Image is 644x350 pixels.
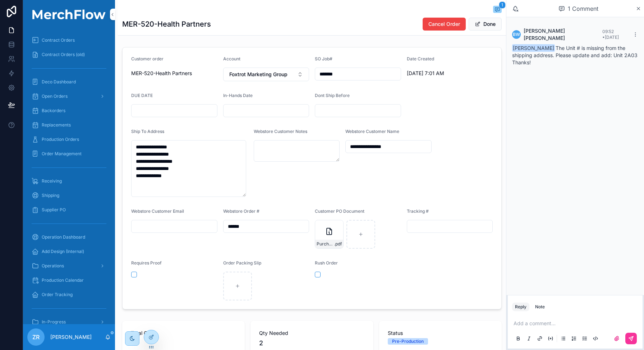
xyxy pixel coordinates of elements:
span: Date Created [407,56,434,61]
a: Contract Orders (old) [27,48,111,61]
a: Replacements [27,119,111,132]
button: Done [469,18,502,31]
a: Open Orders [27,90,111,103]
span: Foxtrot Marketing Group [229,71,287,78]
span: Order Packing Slip [223,260,261,266]
span: Order Management [42,151,82,157]
span: Open Orders [42,93,68,99]
a: Supplier PO [27,203,111,216]
a: Shipping [27,189,111,202]
span: Replacements [42,122,71,128]
a: Production Orders [27,133,111,146]
span: Tracking # [407,208,429,214]
span: Shipping [42,193,59,198]
span: Status [388,330,493,337]
span: Customer PO Document [315,208,364,214]
button: Reply [512,303,529,311]
span: Operations [42,263,64,269]
span: [PERSON_NAME] [PERSON_NAME] [524,27,602,42]
a: Add Design (Internal) [27,245,111,258]
span: Webstore Customer Email [131,208,184,214]
a: Production Calendar [27,274,111,287]
span: BW [513,32,520,37]
p: [PERSON_NAME] [50,333,92,341]
a: Contract Orders [27,34,111,47]
span: 2 [259,338,364,348]
span: Account [223,56,240,61]
span: Order Tracking [42,292,73,298]
span: MER-520-Health Partners [131,70,217,77]
span: 1 Comment [568,4,598,13]
span: Webstore Customer Name [345,129,399,134]
span: 09:52 • [DATE] [602,29,619,40]
span: Contract Orders [42,37,75,43]
a: Receiving [27,175,111,188]
span: [DATE] 7:01 AM [407,70,493,77]
span: ZR [32,333,40,341]
button: Note [532,303,548,311]
span: Requires Proof [131,260,162,266]
span: Customer order [131,56,164,61]
span: In-Progress [42,319,66,325]
div: scrollable content [23,29,115,324]
span: Dont Ship Before [315,93,350,98]
span: Cancel Order [428,20,460,28]
span: Receiving [42,178,62,184]
button: Select Button [223,68,309,81]
span: In-Hands Date [223,93,253,98]
span: Qty Needed [259,330,364,337]
span: [PERSON_NAME] [512,44,555,52]
span: 1 [499,1,506,9]
img: App logo [27,9,111,19]
span: 2 [131,338,236,348]
button: 1 [493,6,502,14]
span: Add Design (Internal) [42,249,84,254]
span: Backorders [42,108,65,114]
span: Webstore Customer Notes [254,129,307,134]
div: Pre-Production [392,338,424,345]
span: Purchase-Order_464099_1759931097566 [317,241,334,247]
span: The Unit # is missing from the shipping address. Please update and add: Unit 2A03 Thanks! [512,45,638,65]
span: Deco Dashboard [42,79,76,85]
span: Production Calendar [42,277,84,283]
a: Order Management [27,147,111,160]
div: Note [535,304,545,310]
a: Order Tracking [27,288,111,301]
a: Operation Dashboard [27,231,111,244]
a: Backorders [27,104,111,117]
h1: MER-520-Health Partners [122,19,211,29]
span: Supplier PO [42,207,66,213]
a: Operations [27,259,111,272]
span: Rush Order [315,260,338,266]
span: Operation Dashboard [42,234,85,240]
button: Cancel Order [423,18,466,31]
a: In-Progress [27,316,111,328]
span: SO Job# [315,56,332,61]
span: Production Orders [42,137,79,142]
span: Contract Orders (old) [42,52,85,57]
a: Deco Dashboard [27,75,111,88]
span: Total Qty [131,330,236,337]
span: Webstore Order # [223,208,259,214]
span: Ship To Address [131,129,164,134]
span: DUE DATE [131,93,153,98]
span: .pdf [334,241,342,247]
